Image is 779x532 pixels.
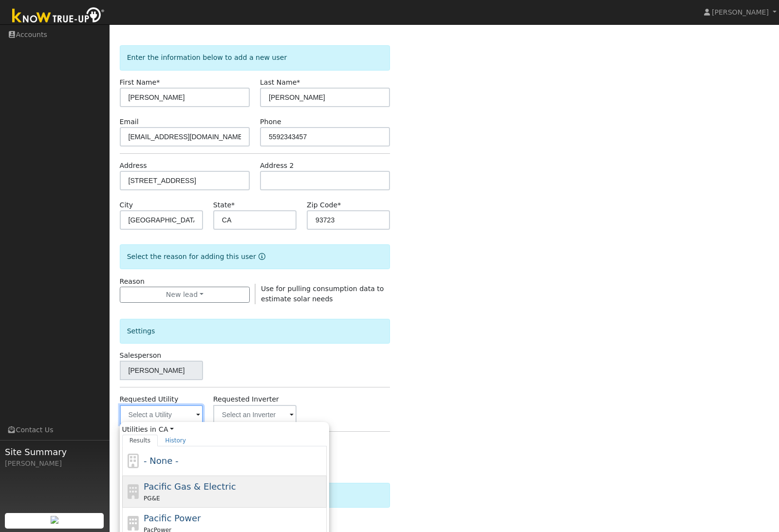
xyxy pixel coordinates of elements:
[260,77,300,88] label: Last Name
[5,459,104,469] div: [PERSON_NAME]
[213,405,297,424] input: Select an Inverter
[120,244,390,269] div: Select the reason for adding this user
[120,405,203,424] input: Select a Utility
[256,253,265,260] a: Reason for new user
[7,5,110,27] img: Know True-Up
[261,285,384,303] span: Use for pulling consumption data to estimate solar needs
[158,435,193,446] a: History
[5,445,104,459] span: Site Summary
[120,276,145,287] label: Reason
[122,424,327,435] span: Utilities in
[159,424,174,435] a: CA
[144,481,236,492] span: Pacific Gas & Electric
[144,456,178,466] span: - None -
[337,201,341,209] span: Required
[307,200,341,210] label: Zip Code
[231,201,235,209] span: Required
[144,495,160,502] span: PG&E
[213,394,279,404] label: Requested Inverter
[122,435,158,446] a: Results
[120,161,147,171] label: Address
[120,350,162,361] label: Salesperson
[144,513,201,523] span: Pacific Power
[712,8,769,16] span: [PERSON_NAME]
[120,45,390,70] div: Enter the information below to add a new user
[297,78,300,86] span: Required
[156,78,160,86] span: Required
[51,516,58,524] img: retrieve
[120,287,250,303] button: New lead
[260,161,294,171] label: Address 2
[120,77,160,88] label: First Name
[260,117,281,127] label: Phone
[120,394,179,404] label: Requested Utility
[120,319,390,344] div: Settings
[213,200,235,210] label: State
[120,117,139,127] label: Email
[120,361,203,380] input: Select a User
[120,200,133,210] label: City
